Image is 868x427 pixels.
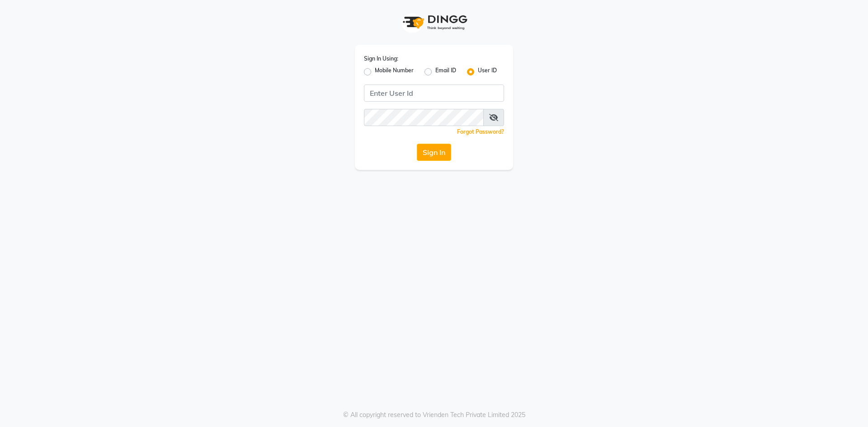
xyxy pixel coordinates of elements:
input: Username [364,109,484,126]
a: Forgot Password? [457,128,504,135]
input: Username [364,84,504,102]
button: Sign In [417,144,451,161]
label: Email ID [435,66,456,77]
img: logo1.svg [398,9,470,36]
label: Mobile Number [375,66,414,77]
label: Sign In Using: [364,55,398,63]
label: User ID [478,66,497,77]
